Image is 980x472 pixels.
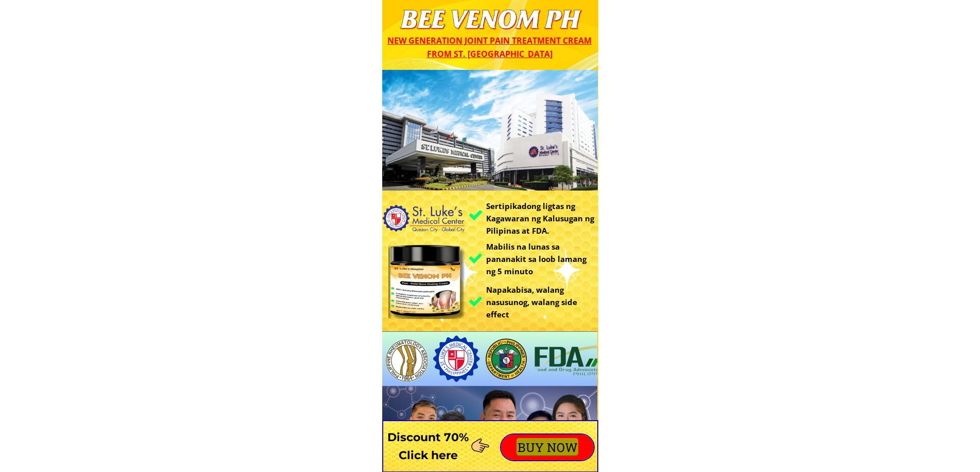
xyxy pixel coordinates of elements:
h3: Napakabisa, walang nasusunog, walang side effect [486,284,598,320]
mark: BUY NOW [516,438,578,456]
h3: Mabilis na lunas sa pananakit sa loob lamang ng 5 minuto [486,240,595,277]
h3: Sertipikadong ligtas ng Kagawaran ng Kalusugan ng Pilipinas at FDA. [486,200,600,237]
span: New generation joint pain treatment cream from St. [GEOGRAPHIC_DATA] [387,35,592,60]
h3: Discount 70% Click here [382,428,474,464]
